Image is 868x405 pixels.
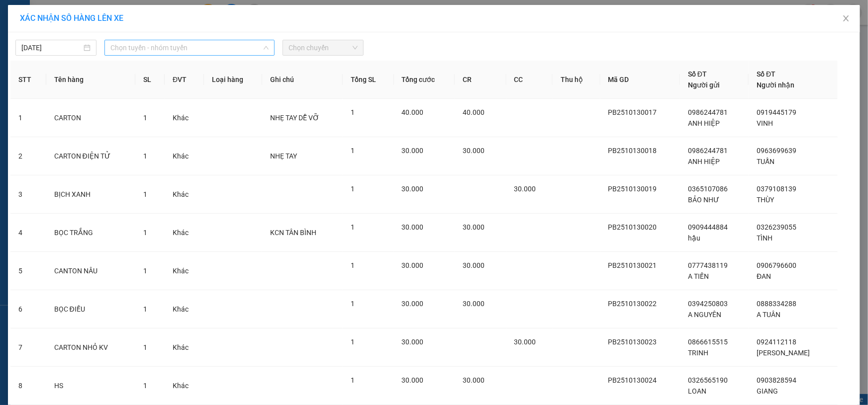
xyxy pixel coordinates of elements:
span: Số ĐT [688,70,707,78]
span: 30.000 [463,300,484,308]
span: 0394250803 [688,300,728,308]
th: CC [506,61,553,99]
span: A NGUYÊN [688,311,721,319]
td: CARTON [46,99,135,137]
span: A TUÂN [757,311,780,319]
th: Tổng cước [394,61,455,99]
span: 0326565190 [688,376,728,384]
span: ANH HIỆP [688,119,720,127]
span: 30.000 [463,147,484,155]
td: 1 [10,99,46,137]
span: 1 [351,261,355,269]
span: TÌNH [757,234,772,242]
span: Người nhận [757,81,794,89]
td: BỌC TRẮNG [46,214,135,252]
td: HS [46,367,135,405]
span: Chọn tuyến - nhóm tuyến [110,40,269,55]
span: TRINH [688,349,708,357]
td: CANTON NÂU [46,252,135,290]
span: A TIẾN [688,272,709,280]
span: Chọn chuyến [289,40,358,55]
td: 8 [10,367,46,405]
span: 30.000 [402,261,424,269]
span: PB2510130023 [608,338,657,346]
th: Tổng SL [343,61,393,99]
span: 0986244781 [688,147,728,155]
td: 7 [10,328,46,367]
span: 30.000 [402,338,424,346]
span: TUẤN [757,158,774,165]
span: 30.000 [514,338,536,346]
td: 2 [10,137,46,175]
td: 4 [10,214,46,252]
th: Mã GD [600,61,680,99]
span: 0888334288 [757,300,796,308]
span: 0866615515 [688,338,728,346]
td: 3 [10,175,46,214]
div: MINH [8,32,88,44]
span: CR : [7,65,23,76]
span: 0903828594 [757,376,796,384]
span: 30.000 [463,376,484,384]
div: VP QL13 [95,8,175,20]
td: BỊCH XANH [46,175,135,214]
span: 30.000 [463,261,484,269]
span: 30.000 [514,185,536,193]
span: PB2510130020 [608,223,657,231]
span: THÙY [757,196,774,204]
span: 1 [351,147,355,155]
td: BỌC ĐIỀU [46,290,135,328]
span: ĐAN [757,272,771,280]
span: PB2510130018 [608,147,657,155]
span: Người gửi [688,81,720,89]
span: down [263,45,269,51]
th: STT [10,61,46,99]
th: Tên hàng [46,61,135,99]
span: PB2510130022 [608,300,657,308]
span: 1 [143,343,147,351]
span: 0326239055 [757,223,796,231]
span: 0919445179 [757,108,796,116]
span: 1 [143,382,147,390]
th: Thu hộ [553,61,600,99]
span: 1 [351,108,355,116]
span: 1 [351,376,355,384]
span: XÁC NHẬN SỐ HÀNG LÊN XE [20,13,123,23]
td: 5 [10,252,46,290]
span: 0365107086 [688,185,728,193]
span: Nhận: [95,9,119,20]
span: Số ĐT [757,70,775,78]
span: 0986244781 [688,108,728,116]
span: 30.000 [402,147,424,155]
span: PB2510130021 [608,261,657,269]
span: GIANG [757,387,778,395]
span: [PERSON_NAME] [757,349,810,357]
span: 30.000 [402,300,424,308]
span: 1 [351,338,355,346]
span: 1 [351,223,355,231]
td: CARTON ĐIỆN TỬ [46,137,135,175]
span: Gửi: [8,9,24,20]
span: 30.000 [402,185,424,193]
span: 1 [351,300,355,308]
span: hậu [688,234,700,242]
span: PB2510130017 [608,108,657,116]
span: 30.000 [463,223,484,231]
td: Khác [165,328,204,367]
span: 40.000 [463,108,484,116]
span: 1 [351,185,355,193]
span: 30.000 [402,376,424,384]
span: 40.000 [402,108,424,116]
span: ANH HIỆP [688,158,720,165]
span: PB2510130019 [608,185,657,193]
span: 0777438119 [688,261,728,269]
td: Khác [165,367,204,405]
span: 0909444884 [688,223,728,231]
span: PB2510130024 [608,376,657,384]
span: 0924112118 [757,338,796,346]
span: LOAN [688,387,706,395]
td: CARTON NHỎ KV [46,328,135,367]
div: 30.000 [7,64,90,76]
span: BẢO NHƯ [688,196,719,204]
th: CR [455,61,506,99]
